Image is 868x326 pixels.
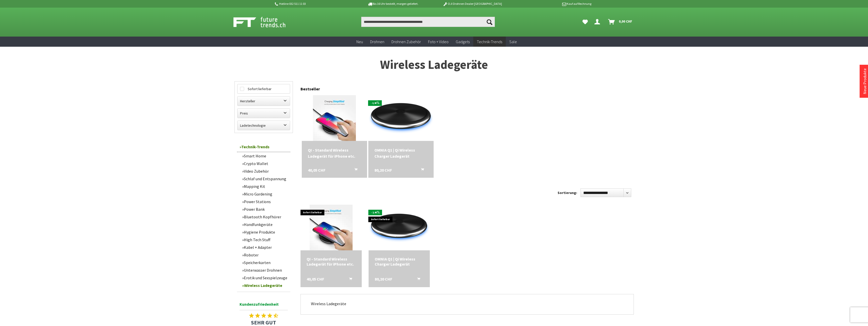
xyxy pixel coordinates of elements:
[240,274,290,282] a: Erotik und Sexspielzeuge
[348,167,360,174] button: In den Warenkorb
[307,256,356,267] a: QI - Standard Wireless Ladegerät für iPhone etc. 40,05 CHF In den Warenkorb
[512,1,591,7] p: Kauf auf Rechnung
[452,37,473,47] a: Gadgets
[240,301,288,310] span: Kundenzufriedenheit
[375,256,424,267] div: OMNIA Q1 | Qi Wireless Charger Ladegerät
[307,256,356,267] div: QI - Standard Wireless Ladegerät für iPhone etc.
[370,39,384,44] span: Drohnen
[356,39,363,44] span: Neu
[240,205,290,213] a: Power Bank
[237,319,290,326] span: SEHR GUT
[240,160,290,167] a: Crypto Wallet
[606,17,635,27] a: Warenkorb
[509,39,517,44] span: Sale
[238,96,290,106] label: Hersteller
[473,37,506,47] a: Technik-Trends
[580,17,590,27] a: Meine Favoriten
[307,276,324,282] span: 40,05 CHF
[240,228,290,236] a: Hygiene Produkte
[308,167,325,173] span: 40,05 CHF
[240,282,290,289] a: Wireless Ladegeräte
[240,221,290,228] a: Handfunkgeräte
[308,147,361,159] div: QI - Standard Wireless Ladegerät für iPhone etc.
[391,39,421,44] span: Drohnen Zubehör
[233,16,297,28] img: Shop Futuretrends - zur Startseite wechseln
[415,167,427,174] button: In den Warenkorb
[311,301,623,307] p: Wireless Ladegeräte
[234,58,634,71] h1: Wireless Ladegeräte
[484,17,495,27] button: Suchen
[240,243,290,251] a: Kabel + Adapter
[411,276,423,283] button: In den Warenkorb
[558,189,577,197] label: Sortierung:
[308,147,361,159] a: QI - Standard Wireless Ladegerät für iPhone etc. 40,05 CHF In den Warenkorb
[456,39,470,44] span: Gadgets
[433,1,512,7] p: DJI Drohnen Dealer [GEOGRAPHIC_DATA]
[240,183,290,190] a: Mapping Kit
[862,68,867,94] a: Neue Produkte
[619,17,632,25] span: 0,00 CHF
[240,152,290,160] a: Smart Home
[240,251,290,259] a: Roboter
[274,1,353,7] p: Hotline 032 511 11 03
[374,147,428,159] div: OMNIA Q1 | Qi Wireless Charger Ladegerät
[592,17,604,27] a: Dein Konto
[310,205,353,250] img: QI - Standard Wireless Ladegerät für iPhone etc.
[506,37,520,47] a: Sale
[240,213,290,221] a: Bluetooth Kopfhörer
[477,39,502,44] span: Technik-Trends
[301,81,634,94] div: Bestseller
[375,256,424,267] a: OMNIA Q1 | Qi Wireless Charger Ladegerät 80,20 CHF In den Warenkorb
[374,147,428,159] a: OMNIA Q1 | Qi Wireless Charger Ladegerät 80,20 CHF In den Warenkorb
[388,37,424,47] a: Drohnen Zubehör
[428,39,449,44] span: Foto + Video
[238,109,290,118] label: Preis
[240,167,290,175] a: Video Zubehör
[353,1,433,7] p: Bis 16 Uhr bestellt, morgen geliefert.
[367,37,388,47] a: Drohnen
[240,266,290,274] a: Unterwasser Drohnen
[313,95,356,141] img: QI - Standard Wireless Ladegerät für iPhone etc.
[343,276,355,283] button: In den Warenkorb
[240,259,290,266] a: Speicherkarten
[369,213,430,242] img: OMNIA Q1 | Qi Wireless Charger Ladegerät
[240,236,290,243] a: High Tech Stuff
[374,167,392,173] span: 80,20 CHF
[238,121,290,130] label: Ladetechnologie
[238,84,290,93] label: Sofort lieferbar
[237,142,290,152] a: Technik-Trends
[240,198,290,205] a: Power Stations
[375,276,392,282] span: 80,20 CHF
[361,17,495,27] input: Produkt, Marke, Kategorie, EAN, Artikelnummer…
[353,37,367,47] a: Neu
[240,190,290,198] a: Micro Gardening
[240,175,290,183] a: Schlaf und Entspannung
[368,102,434,134] img: OMNIA Q1 | Qi Wireless Charger Ladegerät
[424,37,452,47] a: Foto + Video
